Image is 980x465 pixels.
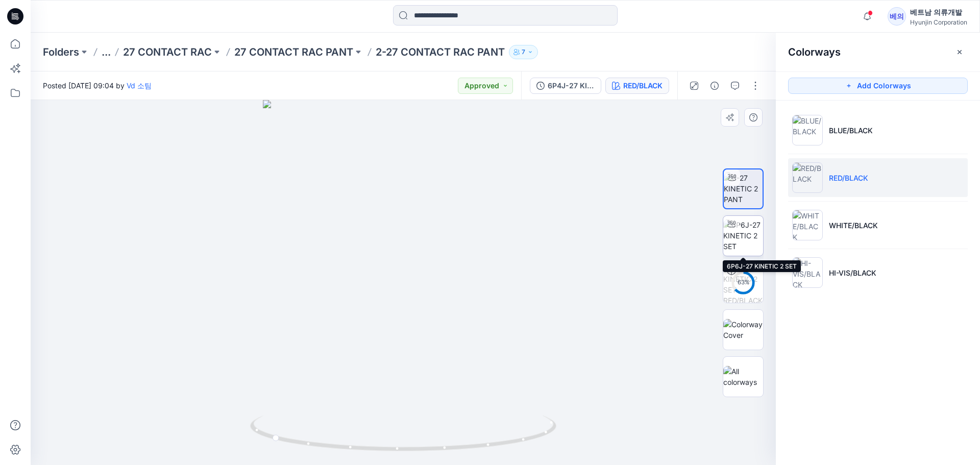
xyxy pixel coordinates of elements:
a: Vd 소팀 [127,81,152,90]
a: Folders [43,45,79,59]
button: ... [102,45,111,59]
img: 6-27 KINETIC 2 PANT [724,173,763,205]
p: WHITE/BLACK [829,220,878,231]
img: All colorways [723,366,763,387]
button: RED/BLACK [605,78,669,94]
div: 6P4J-27 KINETIC 2 SET [548,80,595,91]
div: 베트남 의류개발 [910,6,967,18]
a: 27 CONTACT RAC [123,45,212,59]
img: BLUE/BLACK [792,115,823,145]
img: HI-VIS/BLACK [792,257,823,288]
button: 6P4J-27 KINETIC 2 SET [530,78,601,94]
p: 2-27 CONTACT RAC PANT [376,45,505,59]
img: Colorway Cover [723,319,763,340]
p: RED/BLACK [829,173,868,183]
img: RED/BLACK [792,162,823,193]
img: WHITE/BLACK [792,210,823,240]
p: BLUE/BLACK [829,125,873,136]
button: Details [706,78,723,94]
p: HI-VIS/BLACK [829,267,876,278]
p: 7 [522,46,525,58]
a: 27 CONTACT RAC PANT [234,45,353,59]
button: Add Colorways [788,78,968,94]
div: 베의 [888,7,906,26]
div: 63 % [731,278,755,287]
img: 6P4J-27 KINETIC 2 SET RED/BLACK [723,263,763,303]
img: 6P6J-27 KINETIC 2 SET [723,219,763,252]
div: Hyunjin Corporation [910,18,967,26]
button: 7 [509,45,538,59]
span: Posted [DATE] 09:04 by [43,80,152,91]
h2: Colorways [788,46,841,58]
div: RED/BLACK [623,80,663,91]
